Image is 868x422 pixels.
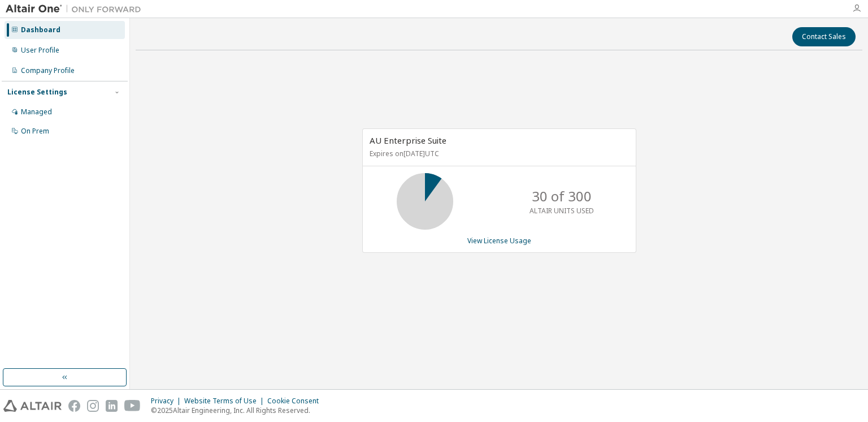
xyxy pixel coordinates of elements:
[6,3,147,15] img: Altair One
[124,400,141,412] img: youtube.svg
[106,400,118,412] img: linkedin.svg
[21,127,49,136] div: On Prem
[68,400,80,412] img: facebook.svg
[184,397,267,406] div: Website Terms of Use
[532,187,592,206] p: 30 of 300
[267,397,325,406] div: Cookie Consent
[87,400,99,412] img: instagram.svg
[151,406,325,415] p: © 2025 Altair Engineering, Inc. All Rights Reserved.
[7,88,67,97] div: License Settings
[21,46,59,55] div: User Profile
[151,397,184,406] div: Privacy
[21,25,60,35] div: Dashboard
[370,149,626,158] p: Expires on [DATE] UTC
[21,107,52,117] div: Managed
[467,236,531,246] a: View License Usage
[370,135,446,146] span: AU Enterprise Suite
[21,66,75,75] div: Company Profile
[3,400,62,412] img: altair_logo.svg
[530,206,594,216] p: ALTAIR UNITS USED
[792,27,856,46] button: Contact Sales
